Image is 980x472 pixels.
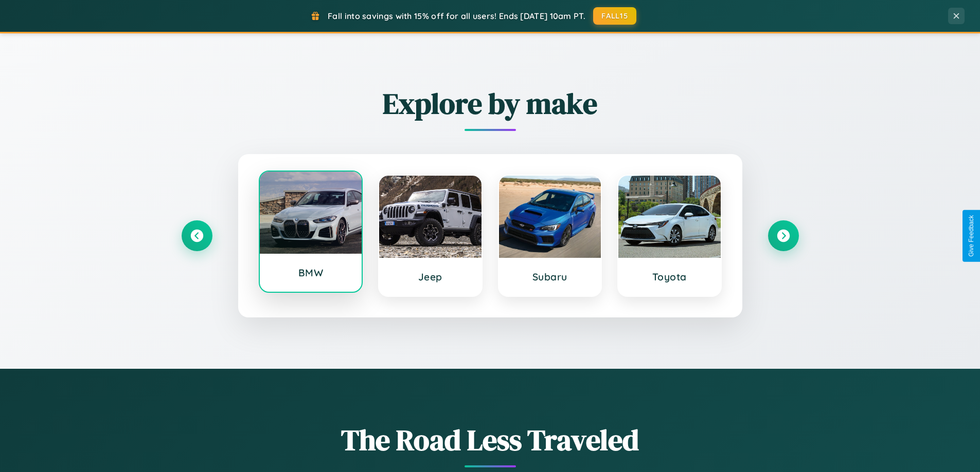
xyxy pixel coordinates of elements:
[389,271,471,283] h3: Jeep
[629,271,710,283] h3: Toyota
[182,420,799,460] h1: The Road Less Traveled
[968,215,975,257] div: Give Feedback
[328,11,585,21] span: Fall into savings with 15% off for all users! Ends [DATE] 10am PT.
[509,271,591,283] h3: Subaru
[593,7,636,25] button: FALL15
[182,84,799,123] h2: Explore by make
[270,267,352,279] h3: BMW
